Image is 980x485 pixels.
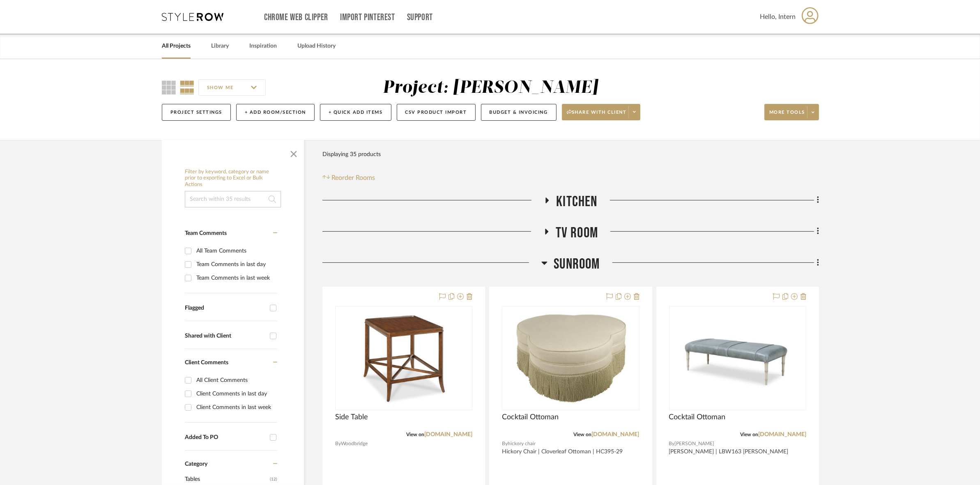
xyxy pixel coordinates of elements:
span: Cocktail Ottoman [502,413,559,422]
span: By [669,440,675,448]
button: Budget & Invoicing [481,104,557,121]
div: Shared with Client [185,333,266,340]
a: Library [211,41,229,52]
a: Import Pinterest [340,14,395,21]
span: TV ROOM [556,224,598,242]
a: Chrome Web Clipper [264,14,328,21]
button: + Add Room/Section [236,104,315,121]
span: Woodbridge [341,440,368,448]
img: Cocktail Ottoman [504,307,637,409]
a: [DOMAIN_NAME] [758,432,806,437]
a: [DOMAIN_NAME] [591,432,640,437]
span: Reorder Rooms [332,173,375,183]
div: Flagged [185,305,266,312]
div: All Client Comments [196,374,275,387]
h6: Filter by keyword, category or name prior to exporting to Excel or Bulk Actions [185,169,281,188]
a: All Projects [162,41,191,52]
span: By [335,440,341,448]
span: View on [406,432,424,437]
button: Share with client [562,104,641,120]
input: Search within 35 results [185,191,281,207]
span: [PERSON_NAME] [675,440,715,448]
span: View on [573,432,591,437]
img: Cocktail Ottoman [670,313,805,403]
div: Client Comments in last week [196,401,275,414]
span: Client Comments [185,360,228,365]
button: Reorder Rooms [322,173,375,183]
span: Share with client [567,109,627,122]
div: 0 [336,306,472,410]
span: Category [185,461,207,468]
button: Close [285,144,302,161]
span: Team Comments [185,230,227,236]
span: More tools [769,109,805,122]
button: Project Settings [162,104,231,121]
div: Team Comments in last day [196,258,275,271]
span: View on [740,432,758,437]
a: [DOMAIN_NAME] [424,432,472,437]
div: All Team Comments [196,244,275,257]
img: Side Table [352,307,455,409]
div: Team Comments in last week [196,271,275,285]
span: Kitchen [556,193,597,211]
span: Side Table [335,413,368,422]
div: Displaying 35 products [322,146,381,163]
button: CSV Product Import [397,104,476,121]
span: Hello, Intern [760,12,796,22]
button: More tools [764,104,819,120]
a: Inspiration [249,41,277,52]
span: Cocktail Ottoman [669,413,726,422]
a: Upload History [297,41,336,52]
span: SUNROOM [554,255,600,273]
button: + Quick Add Items [320,104,391,121]
span: hickory chair [508,440,536,448]
a: Support [407,14,433,21]
div: Project: [PERSON_NAME] [383,79,598,97]
div: Client Comments in last day [196,387,275,400]
div: Added To PO [185,434,266,441]
span: By [502,440,508,448]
